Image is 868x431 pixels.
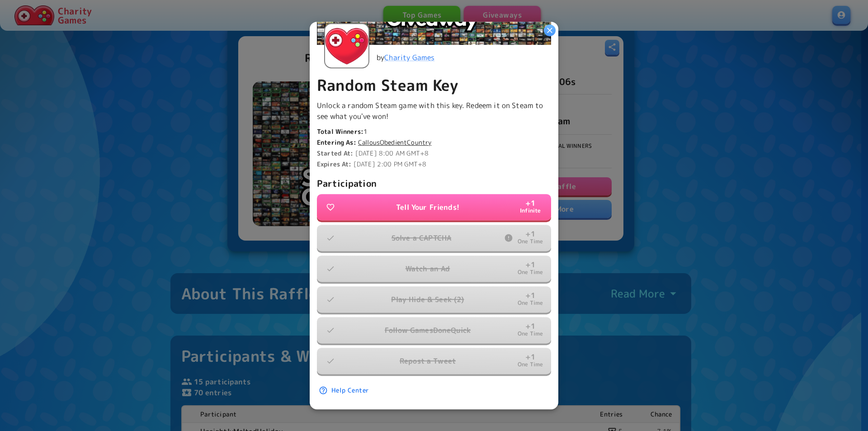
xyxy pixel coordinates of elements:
[525,261,535,268] p: + 1
[525,292,535,299] p: + 1
[518,360,543,369] p: One Time
[317,160,551,169] p: [DATE] 2:00 PM GMT+8
[400,355,456,366] p: Repost a Tweet
[518,268,543,277] p: One Time
[525,230,535,237] p: + 1
[520,207,541,215] p: Infinite
[518,237,543,246] p: One Time
[518,330,543,338] p: One Time
[385,325,471,336] p: Follow GamesDoneQuick
[317,76,551,95] p: Random Steam Key
[525,199,535,207] p: + 1
[358,138,431,147] a: CallousObedientCountry
[317,149,551,158] p: [DATE] 8:00 AM GMT+8
[396,202,459,213] p: Tell Your Friends!
[317,286,551,313] button: Play Hide & Seek (2)+1One Time
[518,299,543,308] p: One Time
[317,127,551,136] p: 1
[317,348,551,374] button: Repost a Tweet+1One Time
[392,232,451,243] p: Solve a CAPTCHA
[377,52,434,63] p: by
[391,294,464,305] p: Play Hide & Seek (2)
[525,322,535,330] p: + 1
[384,52,434,62] a: Charity Games
[406,263,450,274] p: Watch an Ad
[325,24,368,67] img: Charity Games
[525,353,535,360] p: + 1
[317,138,356,147] b: Entering As:
[317,160,352,168] b: Expires At:
[317,149,354,157] b: Started At:
[317,317,551,343] button: Follow GamesDoneQuick+1One Time
[317,176,551,190] p: Participation
[317,382,373,399] a: Help Center
[317,127,363,136] b: Total Winners:
[317,225,551,251] button: Solve a CAPTCHA+1One Time
[317,100,543,121] span: Unlock a random Steam game with this key. Redeem it on Steam to see what you've won!
[317,194,551,220] button: Tell Your Friends!+1Infinite
[317,256,551,282] button: Watch an Ad+1One Time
